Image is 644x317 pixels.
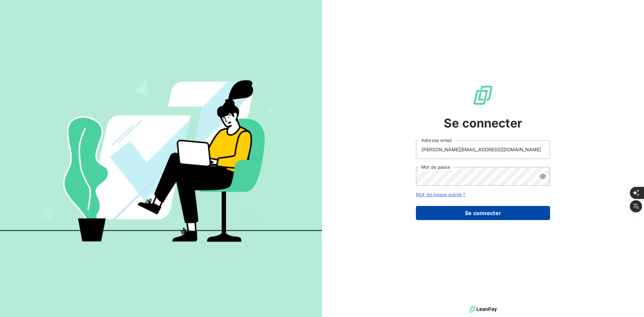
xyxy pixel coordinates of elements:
input: placeholder [416,140,550,159]
span: Se connecter [444,114,522,132]
a: Mot de passe oublié ? [416,192,465,197]
img: Logo LeanPay [472,85,494,106]
img: logo [469,304,497,314]
button: Se connecter [416,206,550,220]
